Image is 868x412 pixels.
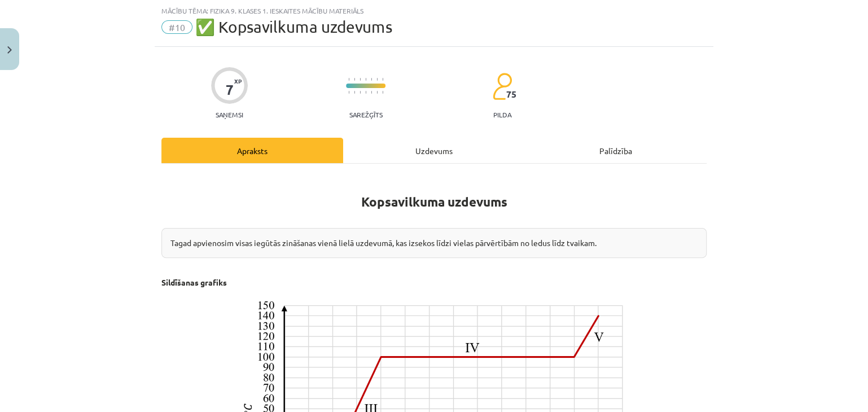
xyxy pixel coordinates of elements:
[348,78,349,81] img: icon-short-line-57e1e144782c952c97e751825c79c345078a6d821885a25fce030b3d8c18986b.svg
[354,78,355,81] img: icon-short-line-57e1e144782c952c97e751825c79c345078a6d821885a25fce030b3d8c18986b.svg
[349,111,383,119] p: Sarežģīts
[7,46,12,54] img: icon-close-lesson-0947bae3869378f0d4975bcd49f059093ad1ed9edebbc8119c70593378902aed.svg
[492,72,512,100] img: students-c634bb4e5e11cddfef0936a35e636f08e4e9abd3cc4e673bd6f9a4125e45ecb1.svg
[161,228,707,258] div: Tagad apvienosim visas iegūtās zināšanas vienā lielā uzdevumā, kas izsekos līdzi vielas pārvērtīb...
[365,78,366,81] img: icon-short-line-57e1e144782c952c97e751825c79c345078a6d821885a25fce030b3d8c18986b.svg
[382,78,383,81] img: icon-short-line-57e1e144782c952c97e751825c79c345078a6d821885a25fce030b3d8c18986b.svg
[371,78,372,81] img: icon-short-line-57e1e144782c952c97e751825c79c345078a6d821885a25fce030b3d8c18986b.svg
[234,78,242,84] span: XP
[371,91,372,94] img: icon-short-line-57e1e144782c952c97e751825c79c345078a6d821885a25fce030b3d8c18986b.svg
[376,78,378,81] img: icon-short-line-57e1e144782c952c97e751825c79c345078a6d821885a25fce030b3d8c18986b.svg
[343,138,525,163] div: Uzdevums
[360,91,361,94] img: icon-short-line-57e1e144782c952c97e751825c79c345078a6d821885a25fce030b3d8c18986b.svg
[195,17,392,36] span: ✅ Kopsavilkuma uzdevums
[360,78,361,81] img: icon-short-line-57e1e144782c952c97e751825c79c345078a6d821885a25fce030b3d8c18986b.svg
[361,194,507,210] strong: Kopsavilkuma uzdevums
[161,7,707,15] div: Mācību tēma: Fizika 9. klases 1. ieskaites mācību materiāls
[348,91,349,94] img: icon-short-line-57e1e144782c952c97e751825c79c345078a6d821885a25fce030b3d8c18986b.svg
[382,91,383,94] img: icon-short-line-57e1e144782c952c97e751825c79c345078a6d821885a25fce030b3d8c18986b.svg
[376,91,378,94] img: icon-short-line-57e1e144782c952c97e751825c79c345078a6d821885a25fce030b3d8c18986b.svg
[493,111,511,119] p: pilda
[226,82,234,98] div: 7
[354,91,355,94] img: icon-short-line-57e1e144782c952c97e751825c79c345078a6d821885a25fce030b3d8c18986b.svg
[161,20,192,34] span: #10
[211,111,248,119] p: Saņemsi
[161,138,343,163] div: Apraksts
[506,89,516,99] span: 75
[365,91,366,94] img: icon-short-line-57e1e144782c952c97e751825c79c345078a6d821885a25fce030b3d8c18986b.svg
[525,138,707,163] div: Palīdzība
[161,277,227,287] strong: Sildīšanas grafiks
